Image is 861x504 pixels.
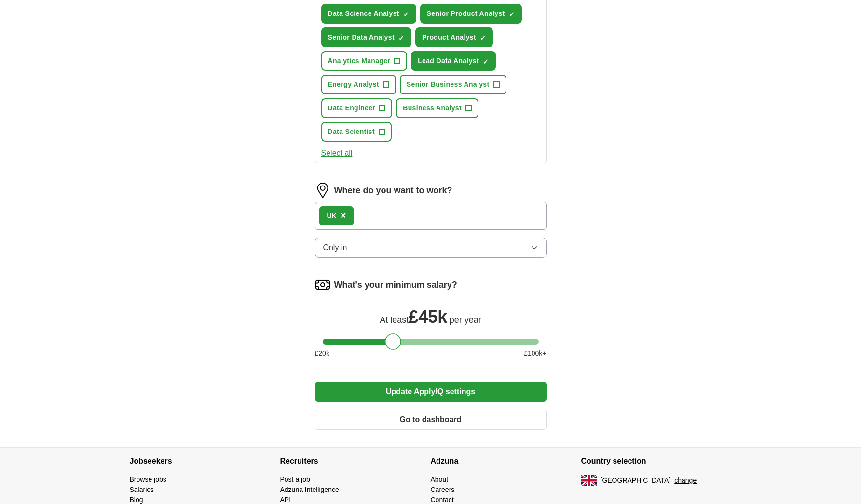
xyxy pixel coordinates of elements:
[280,476,310,483] a: Post a job
[328,127,375,137] span: Data Scientist
[396,98,478,118] button: Business Analyst
[328,103,376,113] span: Data Engineer
[415,27,493,47] button: Product Analyst✓
[328,9,399,19] span: Data Science Analyst
[315,277,330,292] img: salary.png
[341,209,346,223] button: ×
[480,34,486,42] span: ✓
[431,476,449,483] a: About
[130,476,166,483] a: Browse jobs
[581,448,732,475] h4: Country selection
[130,486,154,493] a: Salaries
[328,80,379,90] span: Energy Analyst
[315,382,547,402] button: Update ApplyIQ settings
[323,242,347,253] span: Only in
[422,32,476,42] span: Product Analyst
[328,56,391,66] span: Analytics Manager
[524,348,546,358] span: £ 100 k+
[321,122,392,142] button: Data Scientist
[280,486,339,493] a: Adzuna Intelligence
[321,27,411,47] button: Senior Data Analyst✓
[321,51,408,71] button: Analytics Manager
[431,486,455,493] a: Careers
[411,51,496,71] button: Lead Data Analyst✓
[420,4,522,24] button: Senior Product Analyst✓
[315,183,330,198] img: location.png
[407,80,490,90] span: Senior Business Analyst
[601,476,671,486] span: [GEOGRAPHIC_DATA]
[130,496,143,504] a: Blog
[334,184,452,197] label: Where do you want to work?
[427,9,505,19] span: Senior Product Analyst
[483,58,489,66] span: ✓
[321,98,393,118] button: Data Engineer
[581,475,597,486] img: UK flag
[418,56,479,66] span: Lead Data Analyst
[450,315,481,325] span: per year
[431,496,454,504] a: Contact
[321,75,396,94] button: Energy Analyst
[403,11,409,18] span: ✓
[315,410,547,430] button: Go to dashboard
[327,211,337,221] div: UK
[398,34,404,42] span: ✓
[409,307,447,327] span: £ 45k
[400,75,506,94] button: Senior Business Analyst
[674,476,697,486] button: change
[280,496,291,504] a: API
[315,238,547,258] button: Only in
[315,348,329,358] span: £ 20 k
[341,210,346,221] span: ×
[328,32,395,42] span: Senior Data Analyst
[334,279,457,292] label: What's your minimum salary?
[321,147,353,159] button: Select all
[509,11,515,18] span: ✓
[403,103,462,113] span: Business Analyst
[380,315,409,325] span: At least
[321,4,416,24] button: Data Science Analyst✓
